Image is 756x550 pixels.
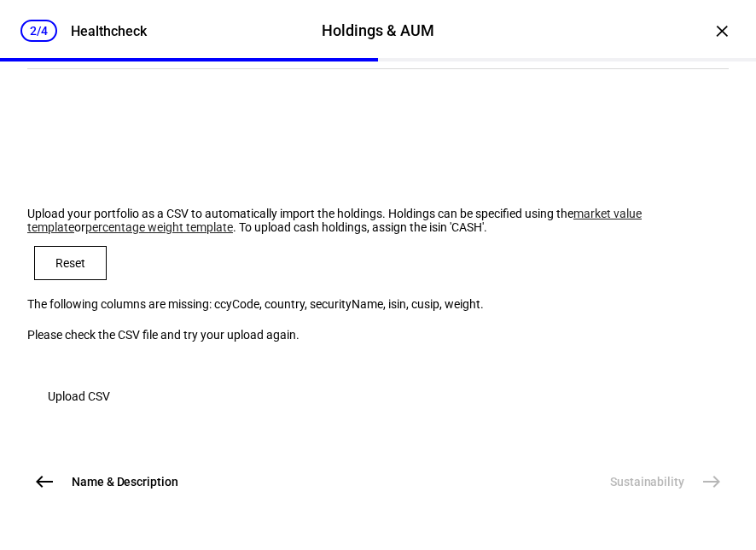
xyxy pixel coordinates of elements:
[27,465,189,499] button: Name & Description
[27,297,729,311] div: The following columns are missing: ccyCode, country, securityName, isin, cusip, weight.
[27,207,729,234] p: Upload your portfolio as a CSV to automatically import the holdings. Holdings can be specified us...
[71,23,147,39] div: Healthcheck
[708,17,736,44] div: ×
[27,328,729,342] div: Please check the CSV file and try your upload again.
[85,220,233,234] a: percentage weight template
[20,20,57,42] div: 2/4
[27,207,642,234] a: market value template
[34,246,107,280] button: Reset
[322,20,434,42] div: Holdings & AUM
[72,473,178,490] span: Name & Description
[27,379,131,413] button: Upload CSV
[55,256,85,270] span: Reset
[48,379,110,413] span: Upload CSV
[34,471,55,492] mat-icon: west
